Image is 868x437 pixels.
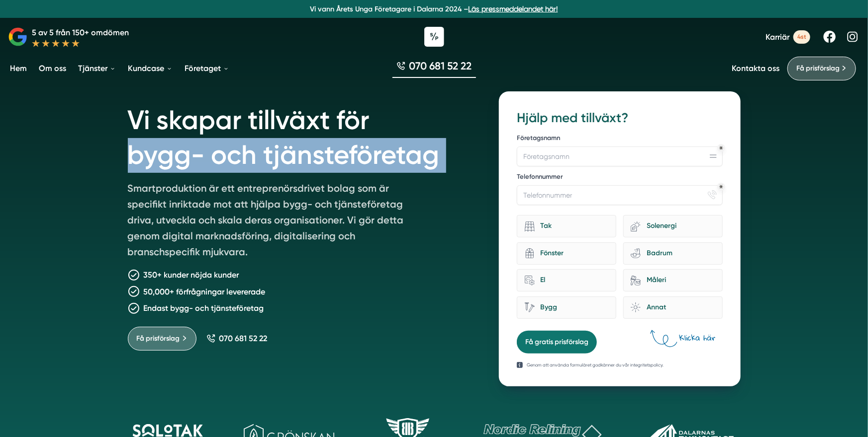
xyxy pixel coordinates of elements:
[144,269,239,281] p: 350+ kunder nöjda kunder
[128,180,414,264] p: Smartproduktion är ett entreprenörsdrivet bolag som är specifikt inriktade mot att hjälpa bygg- o...
[126,56,175,81] a: Kundcase
[8,56,29,81] a: Hem
[793,30,810,44] span: 4st
[766,30,810,44] a: Karriär 4st
[766,32,789,42] span: Karriär
[392,59,476,78] a: 070 681 52 22
[144,302,264,314] p: Endast bygg- och tjänsteföretag
[517,331,597,354] button: Få gratis prisförslag
[128,327,196,351] a: Få prisförslag
[137,333,180,344] span: Få prisförslag
[796,63,840,74] span: Få prisförslag
[787,57,856,80] a: Få prisförslag
[409,59,472,73] span: 070 681 52 22
[517,185,722,205] input: Telefonnummer
[517,134,722,145] label: Företagsnamn
[206,334,268,343] a: 070 681 52 22
[144,286,266,298] p: 50,000+ förfrågningar levererade
[517,109,722,127] h3: Hjälp med tillväxt?
[4,4,864,14] p: Vi vann Årets Unga Företagare i Dalarna 2024 –
[719,185,723,189] div: Obligatoriskt
[37,56,68,81] a: Om oss
[76,56,118,81] a: Tjänster
[732,64,779,73] a: Kontakta oss
[517,172,722,183] label: Telefonnummer
[469,5,558,13] a: Läs pressmeddelandet här!
[128,91,476,180] h1: Vi skapar tillväxt för bygg- och tjänsteföretag
[517,146,722,166] input: Företagsnamn
[219,334,268,343] span: 070 681 52 22
[32,26,129,39] p: 5 av 5 från 150+ omdömen
[719,146,723,150] div: Obligatoriskt
[527,362,664,368] p: Genom att använda formuläret godkänner du vår integritetspolicy.
[183,56,231,81] a: Företaget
